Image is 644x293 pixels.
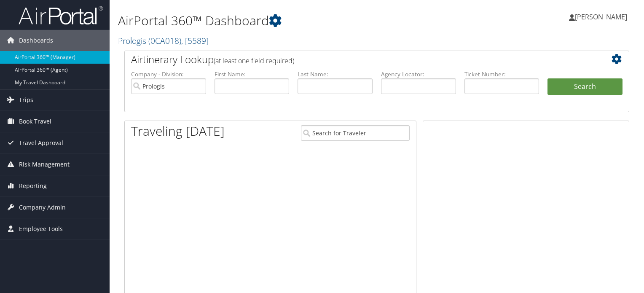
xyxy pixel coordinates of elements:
[118,12,463,30] h1: AirPortal 360™ Dashboard
[181,35,209,46] span: , [ 5589 ]
[131,70,206,78] label: Company - Division:
[301,125,410,141] input: Search for Traveler
[19,218,63,239] span: Employee Tools
[131,122,225,140] h1: Traveling [DATE]
[131,52,580,67] h2: Airtinerary Lookup
[19,5,103,25] img: airportal-logo.png
[464,70,539,78] label: Ticket Number:
[19,30,53,51] span: Dashboards
[215,70,290,78] label: First Name:
[381,70,456,78] label: Agency Locator:
[575,12,627,22] span: [PERSON_NAME]
[19,197,66,218] span: Company Admin
[547,78,623,95] button: Search
[19,132,63,153] span: Travel Approval
[19,111,51,132] span: Book Travel
[148,35,181,46] span: ( 0CA018 )
[19,175,47,196] span: Reporting
[118,35,209,46] a: Prologis
[569,4,636,30] a: [PERSON_NAME]
[214,56,294,65] span: (at least one field required)
[298,70,373,78] label: Last Name:
[19,89,33,110] span: Trips
[19,154,70,175] span: Risk Management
